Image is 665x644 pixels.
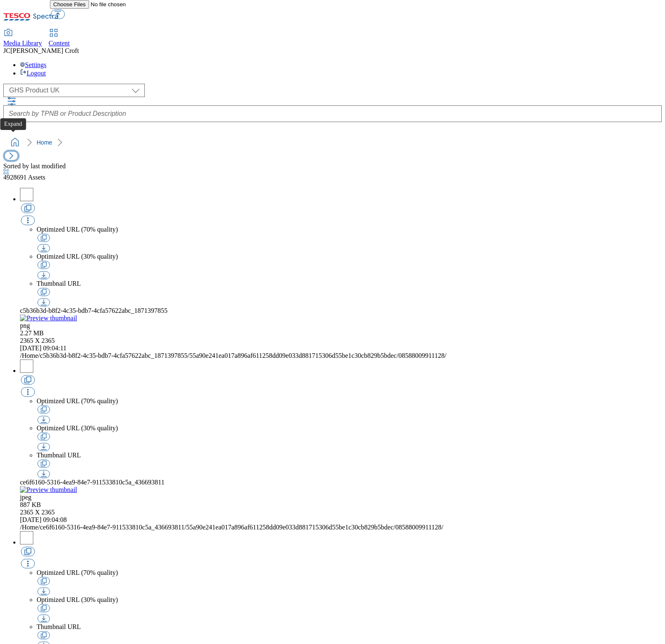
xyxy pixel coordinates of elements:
span: Resolution [20,509,55,516]
span: Optimized URL (30% quality) [37,424,118,432]
a: Settings [20,61,47,68]
span: Size [20,501,41,508]
span: JC [3,47,10,54]
a: Preview thumbnail [20,486,662,494]
img: Preview thumbnail [20,486,77,494]
span: Type [20,322,30,329]
span: ce6f6160-5316-4ea9-84e7-911533810c5a_436693811 [20,479,164,486]
div: /c5b36b3d-b8f2-4c35-bdb7-4cfa57622abc_1871397855/55a90e241ea017a896af611258dd09e033d881715306d55b... [20,352,662,359]
span: Optimized URL (70% quality) [37,569,118,576]
span: 4928691 [3,174,28,181]
span: Thumbnail URL [37,452,81,459]
div: /ce6f6160-5316-4ea9-84e7-911533810c5a_436693811/55a90e241ea017a896af611258dd09e033d881715306d55be... [20,524,662,531]
span: Media Library [3,40,42,47]
span: Thumbnail URL [37,623,81,630]
img: Preview thumbnail [20,315,77,322]
span: Size [20,329,44,337]
div: Last Modified [20,516,662,524]
a: Preview thumbnail [20,315,662,322]
a: Home [37,139,52,146]
span: c5b36b3d-b8f2-4c35-bdb7-4cfa57622abc_1871397855 [20,307,168,314]
span: Optimized URL (70% quality) [37,226,118,233]
span: Thumbnail URL [37,280,81,287]
span: Resolution [20,337,55,344]
span: Optimized URL (30% quality) [37,253,118,260]
div: Last Modified [20,344,662,352]
span: Content [49,40,70,47]
input: Search by TPNB or Product Description [3,105,662,122]
span: Type [20,494,32,501]
span: Optimized URL (70% quality) [37,397,118,404]
span: Assets [3,174,45,181]
a: home [8,136,22,149]
span: Optimized URL (30% quality) [37,596,118,603]
nav: breadcrumb [3,135,662,150]
span: [PERSON_NAME] Croft [10,47,79,54]
a: Content [49,30,70,47]
a: Logout [20,70,46,77]
span: Sorted by last modified [3,162,66,170]
a: Media Library [3,30,42,47]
